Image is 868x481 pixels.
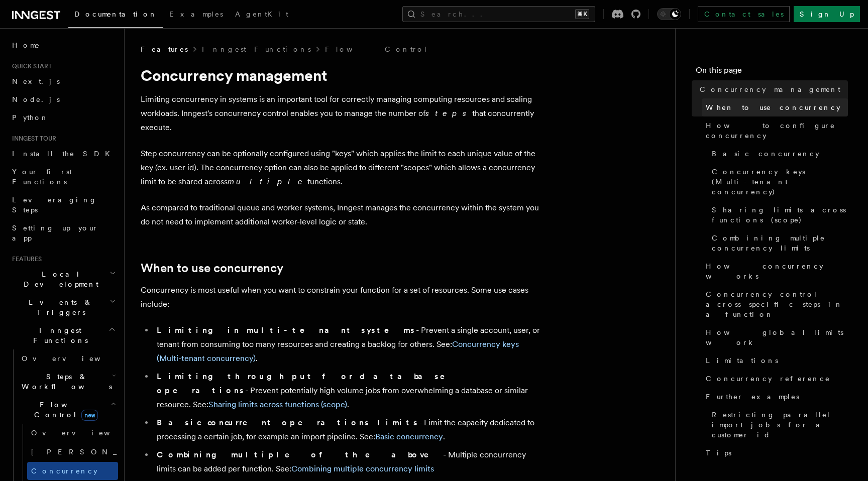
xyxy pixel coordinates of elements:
span: Local Development [8,269,110,289]
span: Basic concurrency [712,149,819,159]
button: Local Development [8,265,118,293]
a: How to configure concurrency [702,116,848,145]
span: When to use concurrency [706,102,840,112]
a: Concurrency control across specific steps in a function [702,285,848,323]
h1: Concurrency management [141,66,542,84]
span: Features [8,255,42,263]
button: Steps & Workflows [18,368,118,396]
li: - Prevent a single account, user, or tenant from consuming too many resources and creating a back... [154,323,542,366]
li: - Prevent potentially high volume jobs from overwhelming a database or similar resource. See: . [154,370,542,412]
span: Documentation [74,10,157,18]
strong: Combining multiple of the above [157,450,443,459]
a: Overview [18,349,118,368]
a: Setting up your app [8,219,118,247]
strong: Limiting throughput for database operations [157,372,459,395]
span: Steps & Workflows [18,372,112,392]
span: Features [141,44,188,54]
a: Concurrency management [696,80,848,98]
button: Search...⌘K [402,6,595,22]
span: new [81,410,98,421]
span: Concurrency management [700,84,840,94]
a: Sign Up [794,6,860,22]
kbd: ⌘K [575,9,589,19]
span: Limitations [706,355,778,366]
a: Concurrency keys (Multi-tenant concurrency) [708,163,848,201]
a: Basic concurrency [708,145,848,163]
p: Concurrency is most useful when you want to constrain your function for a set of resources. Some ... [141,283,542,311]
span: Setting up your app [12,224,98,242]
a: Python [8,108,118,127]
a: Your first Functions [8,163,118,191]
p: Step concurrency can be optionally configured using "keys" which applies the limit to each unique... [141,147,542,189]
span: AgentKit [235,10,288,18]
span: Home [12,40,40,50]
span: Further examples [706,392,799,402]
li: - Limit the capacity dedicated to processing a certain job, for example an import pipeline. See: . [154,416,542,444]
span: Inngest tour [8,135,56,143]
span: How to configure concurrency [706,121,848,141]
a: Combining multiple concurrency limits [708,229,848,257]
button: Flow Controlnew [18,396,118,424]
a: AgentKit [229,3,294,27]
span: Overview [22,354,125,363]
a: How concurrency works [702,257,848,285]
p: Limiting concurrency in systems is an important tool for correctly managing computing resources a... [141,92,542,135]
a: Further examples [702,388,848,406]
strong: Basic concurrent operations limits [157,418,419,427]
a: Sharing limits across functions (scope) [708,201,848,229]
span: Your first Functions [12,168,72,186]
a: Home [8,36,118,54]
span: How global limits work [706,327,848,347]
span: How concurrency works [706,261,848,281]
a: Node.js [8,90,118,108]
h4: On this page [696,64,848,80]
a: Examples [163,3,229,27]
a: When to use concurrency [141,261,283,275]
span: Flow Control [18,400,111,420]
span: Examples [169,10,223,18]
a: Install the SDK [8,145,118,163]
a: Documentation [68,3,163,28]
span: Install the SDK [12,150,116,158]
span: Restricting parallel import jobs for a customer id [712,410,848,440]
a: Flow Control [325,44,428,54]
a: When to use concurrency [702,98,848,116]
span: Events & Triggers [8,297,110,317]
span: Concurrency keys (Multi-tenant concurrency) [712,167,848,197]
button: Inngest Functions [8,321,118,349]
span: Node.js [12,95,60,103]
span: Quick start [8,62,52,70]
a: Inngest Functions [202,44,311,54]
span: Tips [706,448,731,458]
span: Concurrency [31,467,97,475]
span: Next.js [12,77,60,85]
a: Limitations [702,351,848,370]
span: Leveraging Steps [12,196,97,214]
a: Basic concurrency [375,432,443,441]
a: Tips [702,444,848,462]
a: Contact sales [698,6,790,22]
span: Concurrency control across specific steps in a function [706,289,848,319]
a: [PERSON_NAME] [27,442,118,462]
a: Restricting parallel import jobs for a customer id [708,406,848,444]
em: multiple [228,177,307,186]
span: Overview [31,429,135,437]
strong: Limiting in multi-tenant systems [157,325,416,335]
a: Next.js [8,72,118,90]
span: Inngest Functions [8,325,108,345]
a: Combining multiple concurrency limits [291,464,434,473]
span: Combining multiple concurrency limits [712,233,848,253]
span: Sharing limits across functions (scope) [712,205,848,225]
button: Toggle dark mode [657,8,681,20]
a: Concurrency reference [702,370,848,388]
a: How global limits work [702,323,848,351]
a: Sharing limits across functions (scope) [208,400,347,409]
span: Python [12,113,49,122]
li: - Multiple concurrency limits can be added per function. See: [154,448,542,476]
p: As compared to traditional queue and worker systems, Inngest manages the concurrency within the s... [141,201,542,229]
em: steps [425,108,472,118]
a: Leveraging Steps [8,191,118,219]
a: Concurrency [27,462,118,480]
span: [PERSON_NAME] [31,448,178,456]
span: Concurrency reference [706,374,830,384]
